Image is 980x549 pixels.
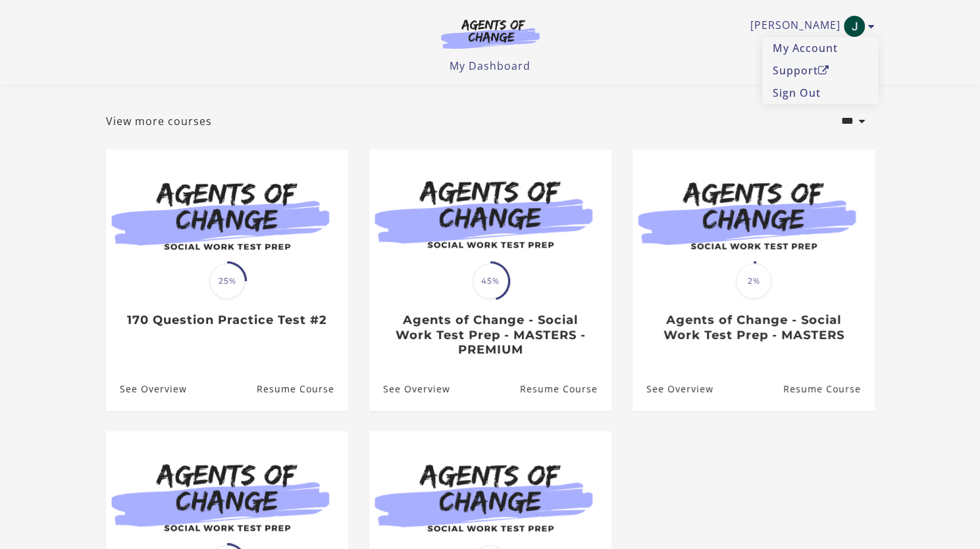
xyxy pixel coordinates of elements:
[427,18,554,49] img: Agents of Change Logo
[519,367,611,410] a: Agents of Change - Social Work Test Prep - MASTERS - PREMIUM: Resume Course
[209,263,245,299] span: 25%
[256,367,348,410] a: 170 Question Practice Test #2: Resume Course
[750,16,868,37] a: Toggle menu
[383,313,597,357] h3: Agents of Change - Social Work Test Prep - MASTERS - PREMIUM
[762,59,878,82] a: SupportOpen in a new window
[106,113,212,129] a: View more courses
[473,263,508,299] span: 45%
[369,367,450,410] a: Agents of Change - Social Work Test Prep - MASTERS - PREMIUM: See Overview
[762,82,878,104] a: Sign Out
[106,367,187,410] a: 170 Question Practice Test #2: See Overview
[783,367,874,410] a: Agents of Change - Social Work Test Prep - MASTERS: Resume Course
[818,65,829,76] i: Open in a new window
[646,313,860,342] h3: Agents of Change - Social Work Test Prep - MASTERS
[632,367,713,410] a: Agents of Change - Social Work Test Prep - MASTERS: See Overview
[450,59,530,73] a: My Dashboard
[120,313,334,328] h3: 170 Question Practice Test #2
[736,263,771,299] span: 2%
[762,37,878,59] a: My Account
